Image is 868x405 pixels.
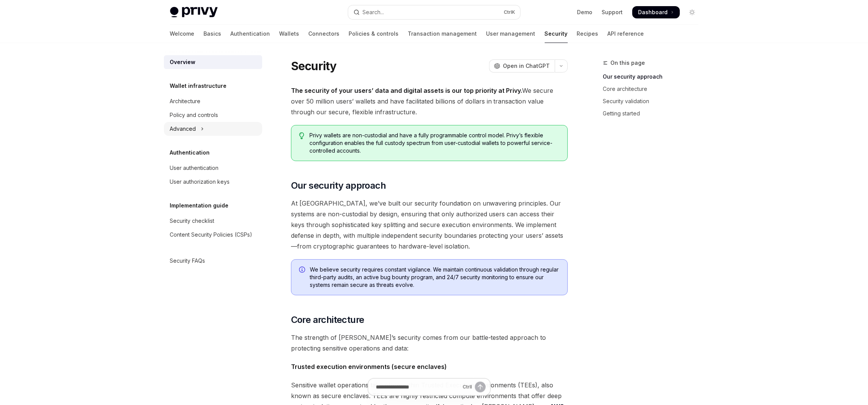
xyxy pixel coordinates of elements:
button: Toggle dark mode [686,6,698,18]
a: Security [545,25,568,43]
h5: Implementation guide [170,201,229,210]
span: We believe security requires constant vigilance. We maintain continuous validation through regula... [310,266,560,289]
a: API reference [608,25,644,43]
a: Wallets [279,25,299,43]
div: Advanced [170,124,196,133]
a: Our security approach [603,71,704,83]
a: Dashboard [632,6,680,18]
input: Ask a question... [376,379,460,395]
button: Open search [348,5,520,19]
a: Policy and controls [164,108,262,122]
div: Policy and controls [170,110,218,120]
a: Policies & controls [349,25,399,43]
div: Security FAQs [170,256,205,265]
div: Overview [170,58,196,67]
svg: Tip [299,132,304,139]
span: Dashboard [638,8,668,16]
a: Core architecture [603,83,704,95]
span: The strength of [PERSON_NAME]’s security comes from our battle-tested approach to protecting sens... [291,332,568,354]
div: Search... [363,8,384,17]
strong: The security of your users’ data and digital assets is our top priority at Privy. [291,87,522,94]
a: User authentication [164,161,262,175]
div: User authentication [170,163,219,173]
div: Architecture [170,97,201,106]
span: Core architecture [291,314,364,326]
svg: Info [299,267,307,274]
button: Open in ChatGPT [489,59,555,72]
a: Basics [204,25,222,43]
a: Content Security Policies (CSPs) [164,228,262,242]
span: Ctrl K [504,9,516,15]
a: Security checklist [164,214,262,228]
button: Send message [475,382,486,392]
button: Toggle Advanced section [164,122,262,136]
a: User management [486,25,536,43]
a: Architecture [164,94,262,108]
span: At [GEOGRAPHIC_DATA], we’ve built our security foundation on unwavering principles. Our systems a... [291,198,568,252]
span: On this page [611,58,645,67]
span: Privy wallets are non-custodial and have a fully programmable control model. Privy’s flexible con... [309,132,559,155]
a: Transaction management [408,25,477,43]
h1: Security [291,59,337,73]
img: light logo [170,7,218,18]
a: User authorization keys [164,175,262,189]
div: Content Security Policies (CSPs) [170,230,253,239]
span: Our security approach [291,179,386,192]
a: Security FAQs [164,254,262,268]
a: Security validation [603,95,704,107]
a: Recipes [577,25,599,43]
a: Connectors [309,25,340,43]
a: Authentication [231,25,270,43]
a: Support [602,8,623,16]
div: Security checklist [170,216,215,226]
h5: Authentication [170,148,210,157]
a: Demo [577,8,593,16]
a: Welcome [170,25,195,43]
span: We secure over 50 million users’ wallets and have facilitated billions of dollars in transaction ... [291,85,568,117]
div: User authorization keys [170,177,230,186]
a: Getting started [603,107,704,120]
span: Open in ChatGPT [503,62,550,70]
h5: Wallet infrastructure [170,81,227,91]
strong: Trusted execution environments (secure enclaves) [291,363,447,370]
a: Overview [164,55,262,69]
